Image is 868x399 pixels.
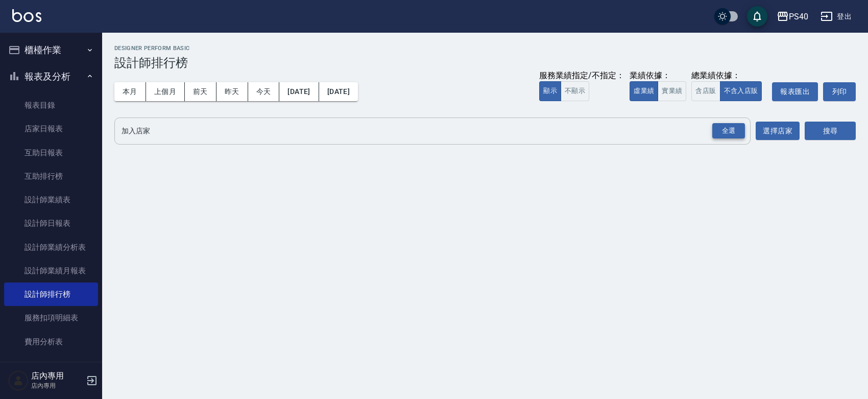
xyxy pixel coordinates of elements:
[4,306,98,330] a: 服務扣項明細表
[4,212,98,235] a: 設計師日報表
[119,122,731,140] input: 店家名稱
[4,141,98,165] a: 互助日報表
[539,81,561,101] button: 顯示
[772,82,818,101] button: 報表匯出
[823,82,856,101] button: 列印
[805,122,856,140] button: 搜尋
[4,37,98,63] button: 櫃檯作業
[4,259,98,283] a: 設計師業績月報表
[114,45,856,52] h2: Designer Perform Basic
[658,81,686,101] button: 實業績
[720,81,762,101] button: 不含入店販
[4,236,98,259] a: 設計師業績分析表
[691,71,767,81] div: 總業績依據：
[8,370,29,391] img: Person
[146,82,185,101] button: 上個月
[816,7,856,26] button: 登出
[630,81,658,101] button: 虛業績
[630,71,686,81] div: 業績依據：
[691,81,720,101] button: 含店販
[539,71,624,81] div: 服務業績指定/不指定：
[756,122,800,140] button: 選擇店家
[4,117,98,140] a: 店家日報表
[789,10,808,23] div: PS40
[114,82,146,101] button: 本月
[4,188,98,212] a: 設計師業績表
[4,63,98,90] button: 報表及分析
[561,81,589,101] button: 不顯示
[114,56,856,70] h3: 設計師排行榜
[710,121,747,141] button: Open
[4,330,98,354] a: 費用分析表
[31,371,83,381] h5: 店內專用
[185,82,216,101] button: 前天
[712,123,745,139] div: 全選
[279,82,319,101] button: [DATE]
[4,283,98,306] a: 設計師排行榜
[12,9,41,22] img: Logo
[4,165,98,188] a: 互助排行榜
[248,82,280,101] button: 今天
[31,381,83,390] p: 店內專用
[4,358,98,384] button: 客戶管理
[747,6,767,27] button: save
[319,82,358,101] button: [DATE]
[216,82,248,101] button: 昨天
[773,6,812,27] button: PS40
[4,93,98,117] a: 報表目錄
